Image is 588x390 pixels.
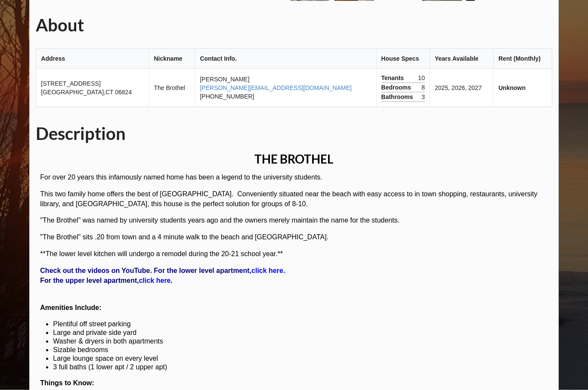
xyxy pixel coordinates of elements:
[40,216,543,226] p: "The Brothel" was named by university students years ago and the owners merely maintain the name ...
[40,233,543,243] p: "The Brothel" sits .20 from town and a 4 minute walk to the beach and [GEOGRAPHIC_DATA].
[139,277,173,285] a: click here.
[493,49,552,69] th: Rent (Monthly)
[381,93,415,102] span: Bathrooms
[40,267,152,275] strong: Check out the videos on YouTube.
[154,267,251,275] strong: For the lower level apartment,
[53,363,552,372] li: 3 full baths (1 lower apt / 2 upper apt)
[53,355,552,363] li: Large lounge space on every level
[498,85,526,92] b: Unknown
[381,84,413,92] span: Bedrooms
[53,337,552,346] li: Washer & dryers in both apartments
[36,123,552,145] h1: Description
[40,380,94,387] strong: Things to Know:
[381,74,406,83] span: Tenants
[53,346,552,355] li: Sizable bedrooms
[251,267,285,275] a: click here.
[195,49,376,69] th: Contact Info.
[430,69,493,107] td: 2025, 2026, 2027
[430,49,493,69] th: Years Available
[200,85,351,92] a: [PERSON_NAME][EMAIL_ADDRESS][DOMAIN_NAME]
[421,84,425,92] span: 8
[40,267,289,285] strong: ​For the upper level apartment,
[36,49,149,69] th: Address
[418,74,425,83] span: 10
[41,80,100,87] span: [STREET_ADDRESS]
[149,49,195,69] th: Nickname
[53,329,552,337] li: Large and private side yard
[376,49,430,69] th: House Specs
[36,152,552,167] h1: THE BROTHEL
[40,250,543,260] p: **The lower level kitchen will undergo a remodel during the 20-21 school year.**
[41,89,132,96] span: [GEOGRAPHIC_DATA] , CT 06824
[53,320,552,329] li: Plentiful off street parking
[149,69,195,107] td: The Brothel
[40,190,543,210] p: This two family home offers the best of [GEOGRAPHIC_DATA]. Conveniently situated near the beach w...
[36,15,552,37] h1: About
[40,304,101,312] strong: Amenities Include:
[40,173,543,183] p: For over 20 years this infamously named home has been a legend to the university students.
[421,93,425,102] span: 3
[195,69,376,107] td: [PERSON_NAME] [PHONE_NUMBER]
